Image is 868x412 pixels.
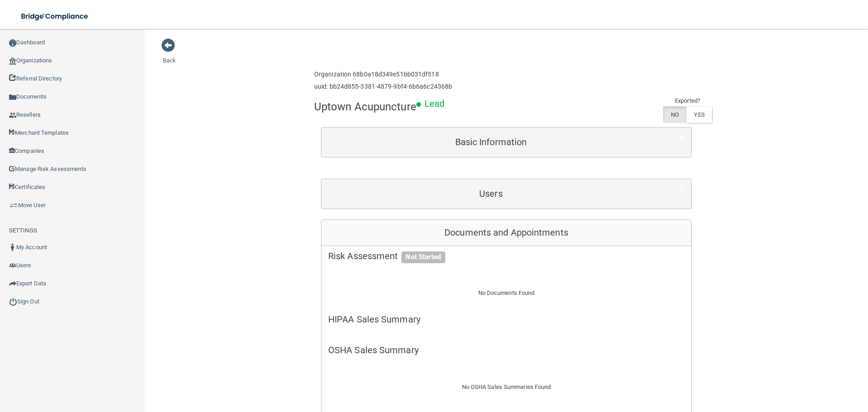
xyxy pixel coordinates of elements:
[663,106,686,123] label: NO
[163,46,176,64] a: Back
[663,95,712,106] td: Exported?
[328,189,654,199] h5: Users
[328,184,684,204] a: Users
[314,83,452,90] h6: uuid: bb24d855-3381-4879-9bf4-6b6a6c24368b
[9,112,16,119] img: ic_reseller.de258add.png
[9,262,16,269] img: icon-users.e205127d.png
[712,348,857,384] iframe: Drift Widget Chat Controller
[328,314,684,324] h5: HIPAA Sales Summary
[9,280,16,287] img: icon-export.b9366987.png
[321,220,691,246] div: Documents and Appointments
[9,225,37,236] label: SETTINGS
[328,132,684,152] a: Basic Information
[401,251,445,263] span: Not Started
[328,251,684,261] h5: Risk Assessment
[425,95,444,112] p: Lead
[9,57,16,65] img: organization-icon.f8decf85.png
[9,298,17,306] img: ic_power_dark.7ecde6b1.png
[328,345,684,355] h5: OSHA Sales Summary
[321,371,691,403] div: No OSHA Sales Summaries Found
[9,201,18,210] img: briefcase.64adab9b.png
[328,137,654,147] h5: Basic Information
[9,244,16,251] img: ic_user_dark.df1a06c3.png
[314,71,452,78] h6: Organization 68b0a18d349e51bb031df518
[14,7,97,26] img: bridge_compliance_login_screen.278c3ca4.svg
[9,94,16,101] img: icon-documents.8dae5593.png
[314,101,416,113] h4: Uptown Acupuncture
[321,277,691,309] div: No Documents Found
[9,39,16,47] img: ic_dashboard_dark.d01f4a41.png
[686,106,712,123] label: YES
